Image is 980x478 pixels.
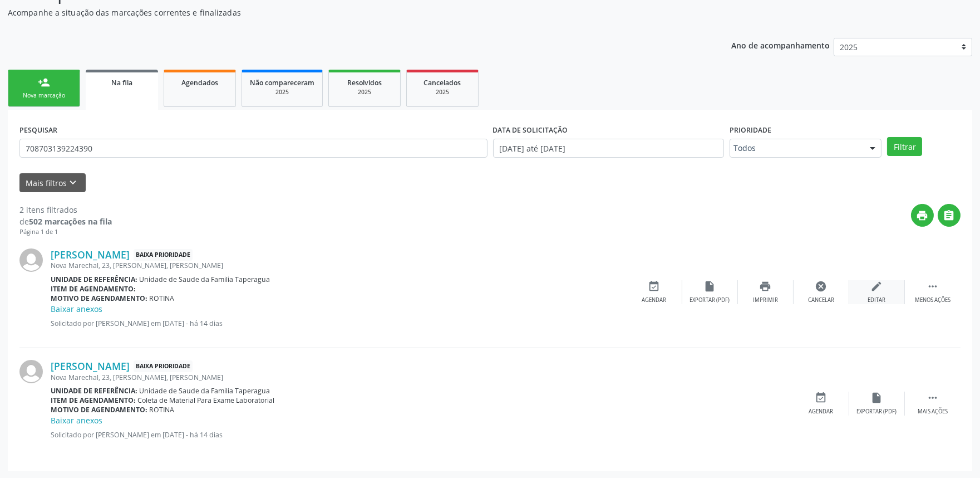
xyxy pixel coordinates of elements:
[19,248,43,272] img: img
[250,78,314,87] span: Não compareceram
[19,216,112,227] div: de
[938,204,961,227] button: 
[911,204,934,227] button: print
[915,296,951,304] div: Menos ações
[51,415,102,426] a: Baixar anexos
[815,392,828,404] i: event_available
[868,296,886,304] div: Editar
[753,296,778,304] div: Imprimir
[887,137,922,156] button: Filtrar
[134,249,193,261] span: Baixa Prioridade
[943,209,956,222] i: 
[927,280,939,292] i: 
[29,216,112,227] strong: 502 marcações na fila
[927,392,939,404] i: 
[181,78,218,87] span: Agendados
[815,280,828,292] i: cancel
[111,78,132,87] span: Na fila
[51,248,130,261] a: [PERSON_NAME]
[493,121,568,139] label: DATA DE SOLICITAÇÃO
[424,78,461,87] span: Cancelados
[51,284,136,294] b: Item de agendamento:
[51,261,627,270] div: Nova Marechal, 23, [PERSON_NAME], [PERSON_NAME]
[150,294,175,303] span: ROTINA
[140,275,270,284] span: Unidade de Saude da Familia Taperagua
[730,121,771,139] label: Prioridade
[51,405,147,414] b: Motivo de agendamento:
[918,408,948,416] div: Mais ações
[871,280,883,292] i: edit
[648,280,661,292] i: event_available
[642,296,667,304] div: Agendar
[51,430,794,440] p: Solicitado por [PERSON_NAME] em [DATE] - há 14 dias
[138,396,275,405] span: Coleta de Material Para Exame Laboratorial
[140,386,270,396] span: Unidade de Saude da Familia Taperagua
[733,143,859,154] span: Todos
[51,360,130,372] a: [PERSON_NAME]
[19,227,112,237] div: Página 1 de 1
[16,91,72,100] div: Nova marcação
[808,296,834,304] div: Cancelar
[8,7,683,18] p: Acompanhe a situação das marcações correntes e finalizadas
[51,304,102,314] a: Baixar anexos
[51,373,794,382] div: Nova Marechal, 23, [PERSON_NAME], [PERSON_NAME]
[760,280,772,292] i: print
[19,139,487,158] input: Nome, CNS
[51,275,137,284] b: Unidade de referência:
[493,139,724,158] input: Selecione um intervalo
[337,88,392,96] div: 2025
[731,38,830,52] p: Ano de acompanhamento
[51,294,147,303] b: Motivo de agendamento:
[51,319,627,328] p: Solicitado por [PERSON_NAME] em [DATE] - há 14 dias
[51,396,136,405] b: Item de agendamento:
[150,405,175,414] span: ROTINA
[134,360,193,372] span: Baixa Prioridade
[704,280,716,292] i: insert_drive_file
[917,209,929,222] i: print
[415,88,470,96] div: 2025
[38,76,50,89] div: person_add
[67,177,80,189] i: keyboard_arrow_down
[19,204,112,216] div: 2 itens filtrados
[809,408,834,416] div: Agendar
[19,173,86,193] button: Mais filtroskeyboard_arrow_down
[19,121,57,139] label: PESQUISAR
[871,392,883,404] i: insert_drive_file
[51,386,137,396] b: Unidade de referência:
[19,360,43,383] img: img
[250,88,314,96] div: 2025
[690,296,730,304] div: Exportar (PDF)
[857,408,897,416] div: Exportar (PDF)
[347,78,382,87] span: Resolvidos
